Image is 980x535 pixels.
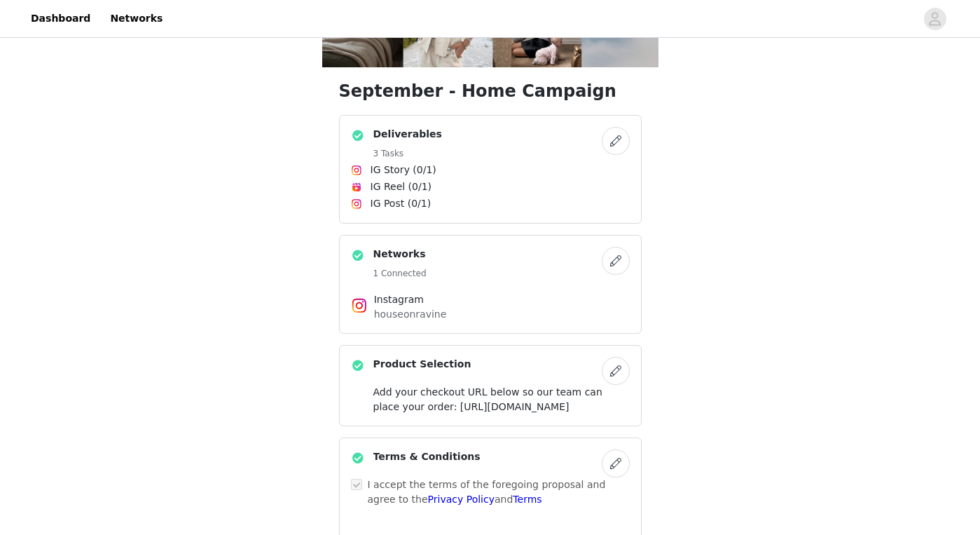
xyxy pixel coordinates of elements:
[351,165,362,176] img: Instagram Icon
[373,357,471,372] h4: Product Selection
[339,115,642,224] div: Deliverables
[371,196,432,211] span: IG Post (0/1)
[373,386,602,412] span: Add your checkout URL below so our team can place your order: [URL][DOMAIN_NAME]
[373,127,442,142] h4: Deliverables
[351,198,362,210] img: Instagram Icon
[428,494,495,505] a: Privacy Policy
[374,292,607,307] h4: Instagram
[339,345,642,426] div: Product Selection
[351,182,362,193] img: Instagram Reels Icon
[371,180,432,194] span: IG Reel (0/1)
[513,494,541,505] a: Terms
[339,235,642,334] div: Networks
[351,297,368,314] img: Instagram Icon
[373,147,442,160] h5: 3 Tasks
[373,247,427,262] h4: Networks
[102,3,171,34] a: Networks
[373,267,427,280] h5: 1 Connected
[371,163,436,177] span: IG Story (0/1)
[373,449,481,464] h4: Terms & Conditions
[368,478,630,507] p: I accept the terms of the foregoing proposal and agree to the and
[374,307,607,322] p: houseonravine
[22,3,99,34] a: Dashboard
[339,79,642,104] h1: September - Home Campaign
[928,8,941,30] div: avatar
